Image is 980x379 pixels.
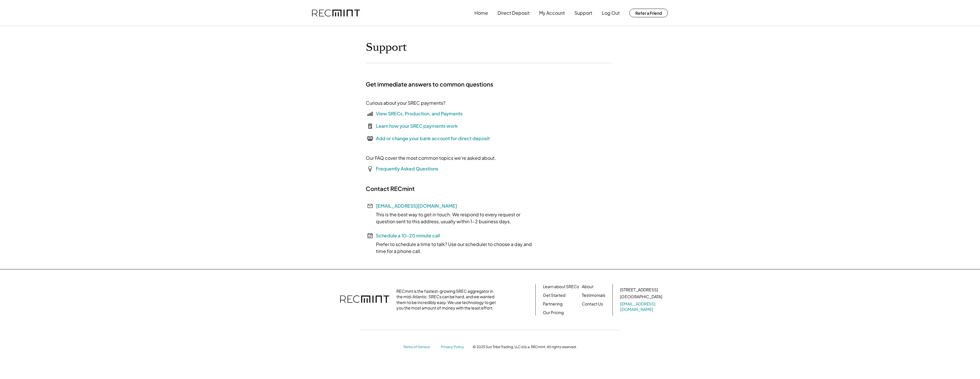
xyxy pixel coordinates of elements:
[543,310,564,316] a: Our Pricing
[620,294,662,300] div: [GEOGRAPHIC_DATA]
[620,287,658,293] div: [STREET_ADDRESS]
[498,7,530,19] button: Direct Deposit
[366,155,496,162] div: Our FAQ cover the most common topics we're asked about.
[582,284,593,290] a: About
[473,345,577,349] div: © 2025 Sun Tribe Trading, LLC d.b.a. RECmint. All rights reserved.
[629,9,668,17] button: Refer a Friend
[376,110,463,117] div: View SRECs, Production, and Payments
[543,301,563,307] a: Partnering
[602,7,620,19] button: Log Out
[620,301,663,312] a: [EMAIL_ADDRESS][DOMAIN_NAME]
[582,301,603,307] a: Contact Us
[441,345,467,350] a: Privacy Policy
[582,292,605,298] a: Testimonials
[396,288,499,311] div: RECmint is the fastest-growing SREC aggregator in the mid-Atlantic. SRECs can be hard, and we wan...
[474,7,488,19] button: Home
[543,292,565,298] a: Get Started
[574,7,592,19] button: Support
[376,203,457,209] a: [EMAIL_ADDRESS][DOMAIN_NAME]
[403,345,435,350] a: Terms of Service
[376,135,490,142] div: Add or change your bank account for direct deposit
[376,232,440,239] a: Schedule a 10-20 minute call
[366,185,415,192] h2: Contact RECmint
[366,80,493,88] h2: Get immediate answers to common questions
[376,123,458,130] div: Learn how your SREC payments work
[366,241,539,255] div: Prefer to schedule a time to talk? Use our scheduler to choose a day and time for a phone call.
[366,211,539,225] div: This is the best way to get in touch. We respond to every request or question sent to this addres...
[539,7,565,19] button: My Account
[376,166,438,172] a: Frequently Asked Questions
[366,41,407,54] h1: Support
[312,10,360,17] img: recmint-logotype%403x.png
[366,100,446,106] div: Curious about your SREC payments?
[543,284,579,290] a: Learn about SRECs
[340,290,389,310] img: recmint-logotype%403x.png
